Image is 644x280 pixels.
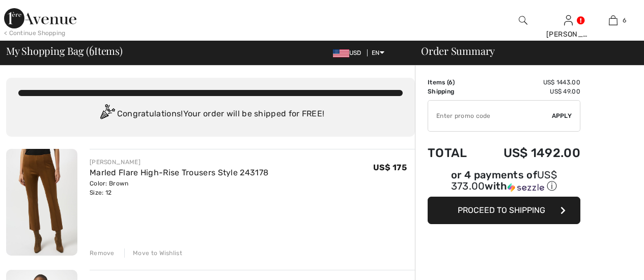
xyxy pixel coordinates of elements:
[508,183,544,192] img: Sezzle
[90,248,115,258] div: Remove
[609,14,618,26] img: My Bag
[449,79,453,86] span: 6
[428,170,580,197] div: or 4 payments ofUS$ 373.00withSezzle Click to learn more about Sezzle
[451,169,557,192] span: US$ 373.00
[591,14,635,26] a: 6
[18,104,403,125] div: Congratulations! Your order will be shipped for FREE!
[4,28,66,38] div: < Continue Shopping
[428,197,580,224] button: Proceed to Shipping
[480,87,580,96] td: US$ 49.00
[124,248,182,258] div: Move to Wishlist
[623,16,626,25] span: 6
[480,136,580,170] td: US$ 1492.00
[4,8,76,28] img: 1ère Avenue
[373,163,407,172] span: US$ 175
[428,78,480,87] td: Items ( )
[552,111,572,120] span: Apply
[90,179,268,197] div: Color: Brown Size: 12
[6,46,123,56] span: My Shopping Bag ( Items)
[6,149,77,256] img: Marled Flare High-Rise Trousers Style 243178
[428,101,552,131] input: Promo code
[97,104,117,125] img: Congratulation2.svg
[333,49,349,57] img: US Dollar
[428,170,580,193] div: or 4 payments of with
[372,49,384,56] span: EN
[480,78,580,87] td: US$ 1443.00
[546,29,591,40] div: [PERSON_NAME]
[409,46,638,56] div: Order Summary
[89,43,94,56] span: 6
[564,15,573,25] a: Sign In
[428,136,480,170] td: Total
[90,168,268,177] a: Marled Flare High-Rise Trousers Style 243178
[90,158,268,167] div: [PERSON_NAME]
[333,49,366,56] span: USD
[428,87,480,96] td: Shipping
[458,205,545,215] span: Proceed to Shipping
[564,14,573,26] img: My Info
[519,14,527,26] img: search the website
